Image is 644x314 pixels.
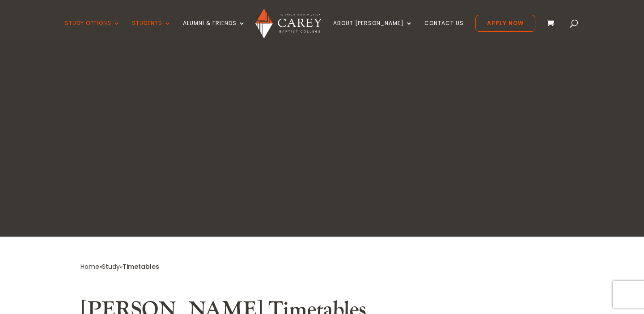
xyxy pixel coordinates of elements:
[80,262,159,271] span: » »
[123,262,159,271] span: Timetables
[333,20,413,41] a: About [PERSON_NAME]
[102,262,120,271] a: Study
[65,20,120,41] a: Study Options
[255,8,321,38] img: Carey Baptist College
[475,15,535,32] a: Apply Now
[183,20,246,41] a: Alumni & Friends
[424,20,464,41] a: Contact Us
[132,20,171,41] a: Students
[80,262,99,271] a: Home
